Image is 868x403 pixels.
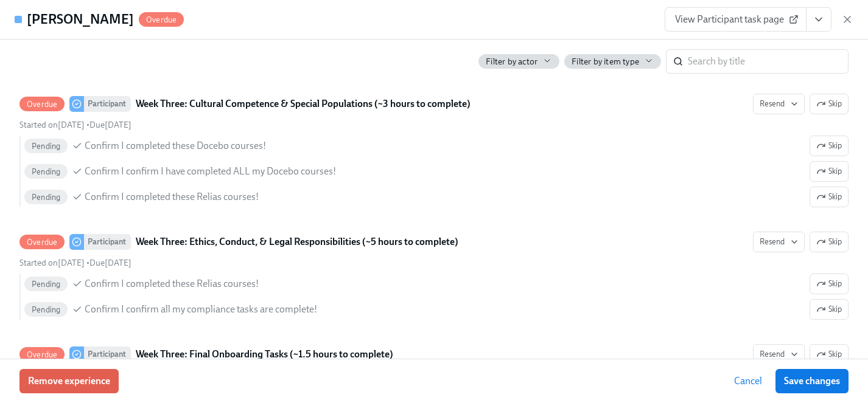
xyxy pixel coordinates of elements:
button: Filter by actor [478,54,559,69]
span: Skip [816,303,842,315]
div: Participant [84,346,131,362]
span: Pending [24,167,68,176]
div: Participant [84,96,131,112]
span: View Participant task page [675,13,796,26]
input: Search by title [688,49,849,74]
h4: [PERSON_NAME] [27,10,134,29]
button: OverdueParticipantWeek Three: Ethics, Conduct, & Legal Responsibilities (~5 hours to complete)Res... [810,232,849,252]
span: Skip [816,165,842,177]
span: Tuesday, September 23rd 2025, 10:00 am [89,258,131,268]
span: Cancel [734,375,762,387]
strong: Week Three: Final Onboarding Tasks (~1.5 hours to complete) [136,347,393,362]
span: Confirm I confirm I have completed ALL my Docebo courses! [85,165,336,178]
span: Skip [816,140,842,152]
span: Skip [816,278,842,290]
button: View task page [806,7,831,32]
button: Save changes [775,369,849,393]
span: Remove experience [28,375,110,387]
span: Filter by item type [572,56,639,67]
span: Resend [760,348,798,360]
span: Confirm I completed these Docebo courses! [85,139,266,153]
button: OverdueParticipantWeek Three: Ethics, Conduct, & Legal Responsibilities (~5 hours to complete)Res... [810,299,849,320]
button: Cancel [726,369,771,393]
span: Skip [816,348,842,360]
button: OverdueParticipantWeek Three: Cultural Competence & Special Populations (~3 hours to complete)Res... [810,187,849,207]
span: Overdue [19,100,65,109]
span: Save changes [784,375,840,387]
span: Overdue [19,350,65,359]
span: Skip [816,98,842,110]
div: Participant [84,234,131,250]
button: Remove experience [19,369,119,393]
span: Skip [816,191,842,203]
span: Resend [760,236,798,248]
span: Pending [24,280,68,289]
span: Filter by actor [486,56,537,67]
button: Filter by item type [564,54,661,69]
span: Tuesday, September 16th 2025, 10:01 am [19,120,85,130]
button: OverdueParticipantWeek Three: Ethics, Conduct, & Legal Responsibilities (~5 hours to complete)Ski... [753,232,805,252]
button: OverdueParticipantWeek Three: Final Onboarding Tasks (~1.5 hours to complete)ResendStarted on[DAT... [810,344,849,365]
strong: Week Three: Ethics, Conduct, & Legal Responsibilities (~5 hours to complete) [136,235,458,249]
span: Confirm I completed these Relias courses! [85,277,259,291]
span: Overdue [19,238,65,247]
span: Overdue [139,15,184,24]
span: Resend [760,98,798,110]
div: • [19,257,131,269]
strong: Week Three: Cultural Competence & Special Populations (~3 hours to complete) [136,97,471,111]
span: Confirm I completed these Relias courses! [85,190,259,204]
div: • [19,119,131,131]
button: OverdueParticipantWeek Three: Cultural Competence & Special Populations (~3 hours to complete)Res... [810,136,849,156]
span: Skip [816,236,842,248]
button: OverdueParticipantWeek Three: Cultural Competence & Special Populations (~3 hours to complete)Ski... [753,94,805,114]
span: Pending [24,305,68,314]
a: View Participant task page [665,7,807,32]
span: Tuesday, September 23rd 2025, 10:00 am [89,120,131,130]
button: OverdueParticipantWeek Three: Ethics, Conduct, & Legal Responsibilities (~5 hours to complete)Res... [810,274,849,294]
button: OverdueParticipantWeek Three: Cultural Competence & Special Populations (~3 hours to complete)Res... [810,161,849,182]
span: Pending [24,142,68,151]
span: Pending [24,193,68,202]
span: Tuesday, September 16th 2025, 10:01 am [19,258,85,268]
span: Confirm I confirm all my compliance tasks are complete! [85,303,317,316]
button: OverdueParticipantWeek Three: Cultural Competence & Special Populations (~3 hours to complete)Res... [810,94,849,114]
button: OverdueParticipantWeek Three: Final Onboarding Tasks (~1.5 hours to complete)SkipStarted on[DATE]... [753,344,805,365]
